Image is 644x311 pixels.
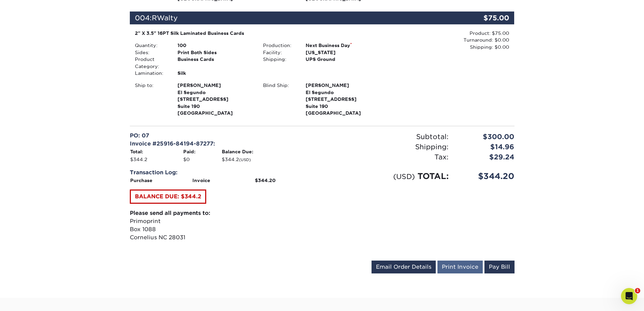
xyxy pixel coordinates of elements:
[221,156,317,163] td: $344.2
[130,56,172,70] div: Product Category:
[221,148,317,155] th: Balance Due:
[454,170,520,182] div: $344.20
[183,156,221,163] td: $0
[130,178,152,183] strong: Purchase
[454,152,520,162] div: $29.24
[393,172,415,181] small: (USD)
[454,142,520,152] div: $14.96
[177,82,253,116] strong: [GEOGRAPHIC_DATA]
[130,156,183,163] td: $344.2
[306,96,381,103] span: [STREET_ADDRESS]
[635,288,640,293] span: 1
[386,30,509,50] div: Product: $75.00 Turnaround: $0.00 Shipping: $0.00
[177,103,253,110] span: Suite 190
[258,82,301,116] div: Blind Ship:
[621,288,637,304] iframe: Intercom live chat
[130,148,183,155] th: Total:
[130,140,317,148] div: Invoice #25916-84194-87277:
[130,70,172,76] div: Lamination:
[255,178,276,183] strong: $344.20
[177,96,253,103] span: [STREET_ADDRESS]
[172,70,258,76] div: Silk
[322,142,454,152] div: Shipping:
[301,49,386,56] div: [US_STATE]
[130,42,172,49] div: Quantity:
[130,190,206,204] a: BALANCE DUE: $344.2
[177,89,253,96] span: El Segundo
[130,82,172,116] div: Ship to:
[258,56,301,63] div: Shipping:
[306,89,381,96] span: El Segundo
[418,171,449,181] span: TOTAL:
[437,261,483,273] a: Print Invoice
[372,261,436,273] a: Email Order Details
[301,42,386,49] div: Next Business Day
[130,210,210,216] strong: Please send all payments to:
[172,56,258,70] div: Business Cards
[130,209,317,242] p: Primoprint Box 1088 Cornelius NC 28031
[172,42,258,49] div: 100
[130,12,450,24] div: 004:
[172,49,258,56] div: Print Both Sides
[306,82,381,89] span: [PERSON_NAME]
[450,12,515,24] div: $75.00
[183,148,221,155] th: Paid:
[258,49,301,56] div: Facility:
[239,158,251,162] small: (USD)
[484,261,515,273] a: Pay Bill
[258,42,301,49] div: Production:
[454,132,520,142] div: $300.00
[130,169,317,177] div: Transaction Log:
[152,14,178,22] span: RWalty
[322,132,454,142] div: Subtotal:
[192,178,210,183] strong: Invoice
[306,82,381,116] strong: [GEOGRAPHIC_DATA]
[177,82,253,89] span: [PERSON_NAME]
[306,103,381,110] span: Suite 190
[301,56,386,63] div: UPS Ground
[135,30,381,37] div: 2" X 3.5" 16PT Silk Laminated Business Cards
[130,132,317,140] div: PO: 07
[322,152,454,162] div: Tax:
[130,49,172,56] div: Sides:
